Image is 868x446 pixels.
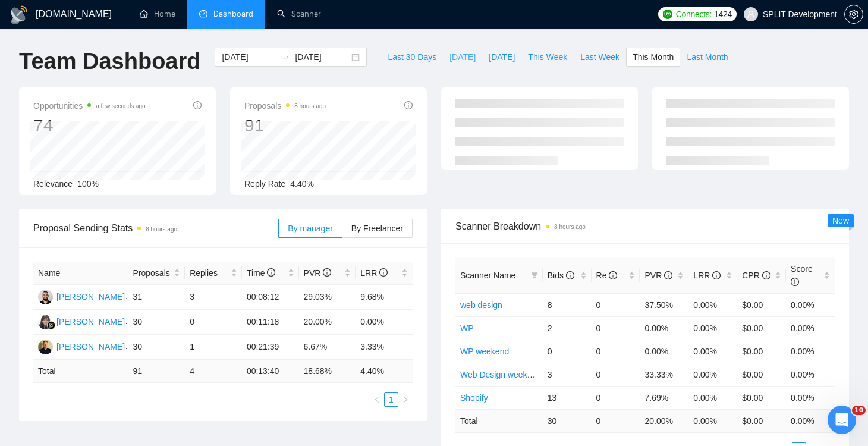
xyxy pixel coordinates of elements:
[56,340,125,353] div: [PERSON_NAME]
[852,406,866,415] span: 10
[543,409,592,432] td: 30
[185,335,242,360] td: 1
[449,51,476,64] span: [DATE]
[19,48,200,76] h1: Team Dashboard
[460,393,488,403] a: Shopify
[786,293,835,316] td: 0.00%
[222,51,276,64] input: Start date
[592,340,640,363] td: 0
[388,51,436,64] span: Last 30 Days
[712,271,721,279] span: info-circle
[663,10,672,19] img: upwork-logo.png
[747,10,755,18] span: user
[288,224,332,233] span: By manager
[290,179,314,189] span: 4.40%
[543,293,592,316] td: 8
[737,316,786,340] td: $0.00
[688,316,737,340] td: 0.00%
[277,9,321,19] a: searchScanner
[96,103,145,109] time: a few seconds ago
[33,360,128,383] td: Total
[384,392,398,407] li: 1
[554,224,586,230] time: 8 hours ago
[687,51,728,64] span: Last Month
[128,310,185,335] td: 30
[531,272,538,279] span: filter
[356,310,413,335] td: 0.00%
[199,10,207,18] span: dashboard
[38,315,53,329] img: VN
[844,5,863,24] button: setting
[146,226,177,233] time: 8 hours ago
[47,321,55,329] img: gigradar-bm.png
[299,310,356,335] td: 20.00%
[574,48,626,67] button: Last Week
[299,285,356,310] td: 29.03%
[323,268,331,277] span: info-circle
[592,293,640,316] td: 0
[592,386,640,409] td: 0
[247,268,275,278] span: Time
[244,114,326,137] div: 91
[592,409,640,432] td: 0
[360,268,388,278] span: LRR
[786,386,835,409] td: 0.00%
[281,52,290,62] span: to
[267,268,275,277] span: info-circle
[566,271,574,279] span: info-circle
[370,392,384,407] li: Previous Page
[845,10,863,19] span: setting
[56,315,125,328] div: [PERSON_NAME]
[281,52,290,62] span: swap-right
[38,340,53,354] img: AH
[529,266,540,284] span: filter
[370,392,384,407] button: left
[742,271,770,280] span: CPR
[460,271,515,280] span: Scanner Name
[299,335,356,360] td: 6.67%
[460,370,541,379] a: Web Design weekend
[381,48,443,67] button: Last 30 Days
[548,271,574,280] span: Bids
[38,290,53,304] img: BC
[244,179,285,189] span: Reply Rate
[38,341,125,351] a: AH[PERSON_NAME]
[737,386,786,409] td: $0.00
[443,48,482,67] button: [DATE]
[460,323,474,333] a: WP
[714,8,732,21] span: 1424
[356,285,413,310] td: 9.68%
[688,363,737,386] td: 0.00%
[33,262,128,285] th: Name
[213,9,253,19] span: Dashboard
[521,48,574,67] button: This Week
[128,262,185,285] th: Proposals
[38,291,125,301] a: BC[PERSON_NAME]
[640,409,688,432] td: 20.00 %
[688,409,737,432] td: 0.00 %
[398,392,413,407] button: right
[640,386,688,409] td: 7.69%
[33,99,146,113] span: Opportunities
[644,271,672,280] span: PVR
[373,396,380,403] span: left
[304,268,332,278] span: PVR
[640,340,688,363] td: 0.00%
[832,216,849,225] span: New
[482,48,521,67] button: [DATE]
[791,278,799,286] span: info-circle
[664,271,672,279] span: info-circle
[379,268,388,277] span: info-circle
[543,363,592,386] td: 3
[737,409,786,432] td: $ 0.00
[33,221,278,235] span: Proposal Sending Stats
[688,340,737,363] td: 0.00%
[242,360,299,383] td: 00:13:40
[356,360,413,383] td: 4.40 %
[626,48,680,67] button: This Month
[543,386,592,409] td: 13
[693,271,721,280] span: LRR
[385,393,398,406] a: 1
[404,101,413,109] span: info-circle
[190,266,228,279] span: Replies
